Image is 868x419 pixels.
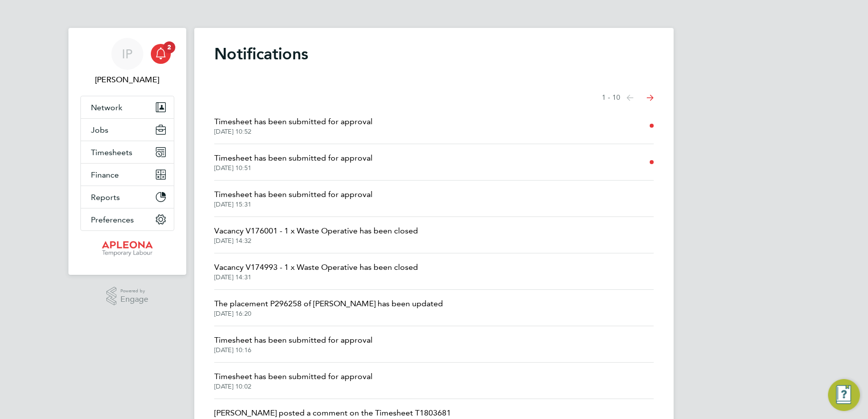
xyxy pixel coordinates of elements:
button: Timesheets [81,141,174,163]
span: IP [122,47,133,60]
a: 2 [151,38,171,70]
span: [DATE] 15:31 [214,201,373,209]
span: Timesheet has been submitted for approval [214,152,373,164]
span: Engage [120,295,148,304]
span: Vacancy V176001 - 1 x Waste Operative has been closed [214,225,418,237]
span: Inga Padrieziene [80,74,174,86]
span: 2 [163,41,175,53]
span: Vacancy V174993 - 1 x Waste Operative has been closed [214,261,418,273]
span: Finance [91,170,119,180]
button: Preferences [81,209,174,230]
span: Network [91,103,122,112]
span: Timesheet has been submitted for approval [214,334,373,346]
span: Timesheet has been submitted for approval [214,189,373,201]
a: The placement P296258 of [PERSON_NAME] has been updated[DATE] 16:20 [214,298,443,318]
a: Timesheet has been submitted for approval[DATE] 15:31 [214,189,373,209]
a: Go to home page [80,241,174,257]
a: Vacancy V174993 - 1 x Waste Operative has been closed[DATE] 14:31 [214,261,418,281]
a: Vacancy V176001 - 1 x Waste Operative has been closed[DATE] 14:32 [214,225,418,245]
a: Timesheet has been submitted for approval[DATE] 10:51 [214,152,373,172]
span: Powered by [120,287,148,295]
span: [DATE] 16:20 [214,310,443,318]
a: Timesheet has been submitted for approval[DATE] 10:52 [214,116,373,136]
span: Jobs [91,125,108,135]
span: [DATE] 10:02 [214,383,373,391]
span: Timesheets [91,148,132,157]
nav: Select page of notifications list [602,88,654,108]
span: [DATE] 10:16 [214,346,373,354]
span: Timesheet has been submitted for approval [214,116,373,128]
span: Timesheet has been submitted for approval [214,371,373,383]
span: [DATE] 10:52 [214,128,373,136]
button: Finance [81,164,174,186]
button: Network [81,96,174,118]
span: [PERSON_NAME] posted a comment on the Timesheet T1803681 [214,407,451,419]
a: Timesheet has been submitted for approval[DATE] 10:02 [214,371,373,391]
span: [DATE] 14:31 [214,273,418,281]
span: [DATE] 10:51 [214,164,373,172]
button: Jobs [81,119,174,141]
h1: Notifications [214,44,654,64]
nav: Main navigation [68,28,186,275]
img: apleona-logo-retina.png [102,241,153,257]
button: Engage Resource Center [828,379,860,411]
a: IP[PERSON_NAME] [80,38,174,86]
span: [DATE] 14:32 [214,237,418,245]
span: 1 - 10 [602,93,620,103]
span: Preferences [91,215,134,224]
span: Reports [91,193,120,202]
button: Reports [81,186,174,208]
span: The placement P296258 of [PERSON_NAME] has been updated [214,298,443,310]
a: Powered byEngage [106,287,149,306]
a: Timesheet has been submitted for approval[DATE] 10:16 [214,334,373,354]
